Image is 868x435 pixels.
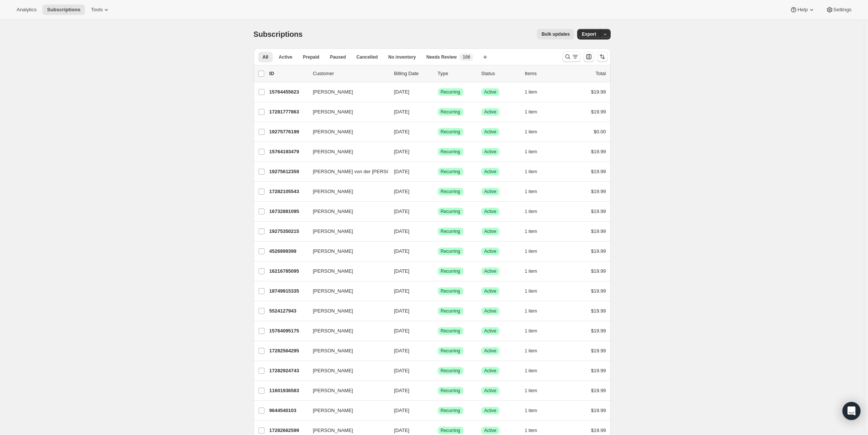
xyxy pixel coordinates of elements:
[525,268,537,274] span: 1 item
[313,387,353,394] span: [PERSON_NAME]
[394,348,410,353] span: [DATE]
[269,367,307,375] p: 17282924743
[426,54,457,60] span: Needs Review
[525,226,546,237] button: 1 item
[525,368,537,374] span: 1 item
[525,405,546,416] button: 1 item
[594,129,606,134] span: $0.00
[591,169,606,174] span: $19.99
[269,286,606,296] div: 18749915335[PERSON_NAME][DATE]SuccessRecurringSuccessActive1 item$19.99
[269,208,307,215] p: 16732881095
[269,248,307,255] p: 4526899399
[308,106,384,118] button: [PERSON_NAME]
[563,51,581,62] button: Search and filter results
[525,189,537,195] span: 1 item
[591,388,606,393] span: $19.99
[484,149,497,155] span: Active
[525,149,537,155] span: 1 item
[394,89,410,95] span: [DATE]
[484,208,497,214] span: Active
[269,427,307,434] p: 17282662599
[313,327,353,335] span: [PERSON_NAME]
[441,109,460,115] span: Recurring
[484,408,497,414] span: Active
[591,109,606,115] span: $19.99
[394,70,432,77] p: Billing Date
[441,388,460,394] span: Recurring
[269,366,606,376] div: 17282924743[PERSON_NAME][DATE]SuccessRecurringSuccessActive1 item$19.99
[591,228,606,234] span: $19.99
[525,129,537,135] span: 1 item
[313,148,353,156] span: [PERSON_NAME]
[313,188,353,195] span: [PERSON_NAME]
[441,268,460,274] span: Recurring
[269,347,307,355] p: 17282564295
[313,128,353,136] span: [PERSON_NAME]
[525,186,546,197] button: 1 item
[525,169,537,175] span: 1 item
[441,228,460,234] span: Recurring
[537,29,574,39] button: Bulk updates
[269,307,307,315] p: 5524127943
[441,308,460,314] span: Recurring
[484,189,497,195] span: Active
[86,5,115,15] button: Tools
[269,228,307,235] p: 19275350215
[842,402,860,420] div: Open Intercom Messenger
[525,388,537,394] span: 1 item
[591,427,606,433] span: $19.99
[308,146,384,158] button: [PERSON_NAME]
[47,7,80,13] span: Subscriptions
[269,326,606,336] div: 15764095175[PERSON_NAME][DATE]SuccessRecurringSuccessActive1 item$19.99
[591,308,606,314] span: $19.99
[308,166,384,178] button: [PERSON_NAME] von der [PERSON_NAME]
[313,407,353,414] span: [PERSON_NAME]
[833,7,851,13] span: Settings
[313,287,353,295] span: [PERSON_NAME]
[484,169,497,175] span: Active
[577,29,600,39] button: Export
[308,365,384,377] button: [PERSON_NAME]
[394,149,410,154] span: [DATE]
[441,248,460,254] span: Recurring
[394,288,410,294] span: [DATE]
[313,88,353,96] span: [PERSON_NAME]
[303,54,319,60] span: Prepaid
[269,108,307,116] p: 17281777863
[525,147,546,157] button: 1 item
[591,89,606,95] span: $19.99
[313,108,353,116] span: [PERSON_NAME]
[525,286,546,296] button: 1 item
[591,368,606,373] span: $19.99
[394,328,410,334] span: [DATE]
[591,149,606,154] span: $19.99
[525,107,546,117] button: 1 item
[591,208,606,214] span: $19.99
[441,208,460,214] span: Recurring
[525,109,537,115] span: 1 item
[313,168,412,175] span: [PERSON_NAME] von der [PERSON_NAME]
[591,288,606,294] span: $19.99
[394,408,410,413] span: [DATE]
[591,248,606,254] span: $19.99
[394,368,410,373] span: [DATE]
[591,268,606,274] span: $19.99
[484,228,497,234] span: Active
[441,348,460,354] span: Recurring
[330,54,346,60] span: Paused
[308,205,384,217] button: [PERSON_NAME]
[525,246,546,257] button: 1 item
[484,89,497,95] span: Active
[584,51,594,62] button: Customize table column order and visibility
[484,268,497,274] span: Active
[525,427,537,433] span: 1 item
[269,206,606,217] div: 16732881095[PERSON_NAME][DATE]SuccessRecurringSuccessActive1 item$19.99
[269,385,606,396] div: 11601936583[PERSON_NAME][DATE]SuccessRecurringSuccessActive1 item$19.99
[269,107,606,117] div: 17281777863[PERSON_NAME][DATE]SuccessRecurringSuccessActive1 item$19.99
[525,208,537,214] span: 1 item
[591,408,606,413] span: $19.99
[269,147,606,157] div: 15764193479[PERSON_NAME][DATE]SuccessRecurringSuccessActive1 item$19.99
[394,129,410,134] span: [DATE]
[597,51,608,62] button: Sort the results
[394,427,410,433] span: [DATE]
